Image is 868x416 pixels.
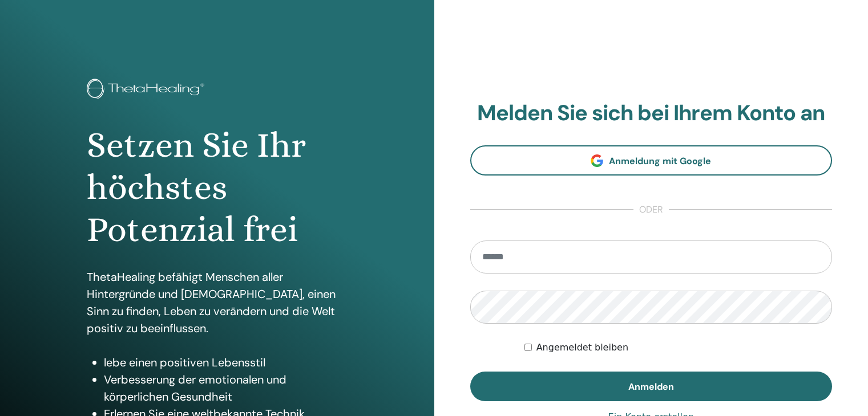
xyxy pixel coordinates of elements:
[87,124,348,251] h1: Setzen Sie Ihr höchstes Potenzial frei
[536,341,628,354] label: Angemeldet bleiben
[633,203,669,217] span: oder
[104,371,348,405] li: Verbesserung der emotionalen und körperlichen Gesundheit
[104,354,348,371] li: lebe einen positiven Lebensstil
[87,268,348,337] p: ThetaHealing befähigt Menschen aller Hintergründe und [DEMOGRAPHIC_DATA], einen Sinn zu finden, L...
[470,100,833,127] h2: Melden Sie sich bei Ihrem Konto an
[609,155,711,167] span: Anmeldung mit Google
[470,372,833,401] button: Anmelden
[628,381,674,393] span: Anmelden
[470,145,833,176] a: Anmeldung mit Google
[524,341,832,354] div: Keep me authenticated indefinitely or until I manually logout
